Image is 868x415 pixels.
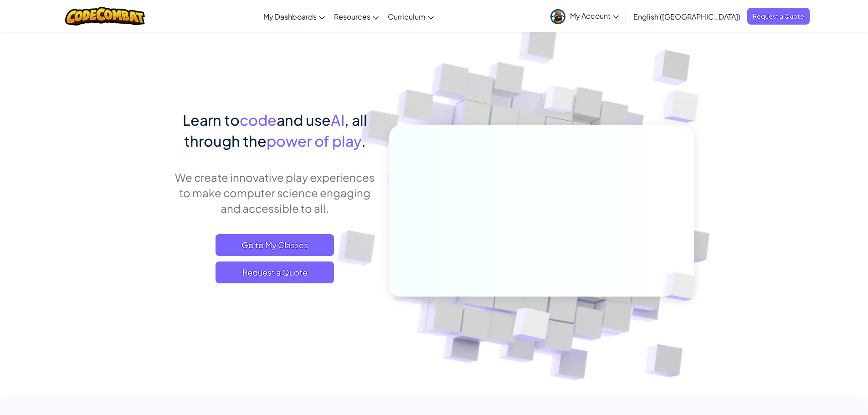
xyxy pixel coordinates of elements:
a: Curriculum [383,4,438,29]
img: Overlap cubes [645,68,724,145]
a: My Account [546,2,623,31]
a: Resources [329,4,383,29]
img: CodeCombat logo [65,7,145,26]
span: My Account [570,11,619,20]
a: Go to My Classes [216,234,334,256]
span: code [240,111,277,129]
span: English ([GEOGRAPHIC_DATA]) [633,12,740,21]
a: My Dashboards [259,4,329,29]
span: Learn to [183,111,240,129]
img: avatar [550,9,565,24]
span: and use [277,111,331,129]
img: Overlap cubes [490,288,571,364]
img: Overlap cubes [649,253,717,320]
span: AI [331,111,344,129]
a: Request a Quote [747,8,810,25]
span: Curriculum [388,12,426,21]
span: My Dashboards [263,12,317,21]
a: English ([GEOGRAPHIC_DATA]) [629,4,745,29]
span: power of play [267,132,361,150]
img: Overlap cubes [527,68,592,136]
span: . [361,132,366,150]
span: Resources [334,12,370,21]
a: Request a Quote [216,261,334,283]
p: We create innovative play experiences to make computer science engaging and accessible to all. [175,169,375,216]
